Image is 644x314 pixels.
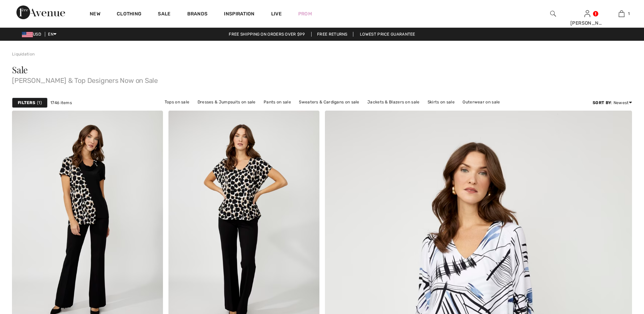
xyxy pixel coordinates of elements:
a: Live [271,10,282,17]
div: : Newest [593,100,632,106]
a: 1 [605,10,638,18]
a: Dresses & Jumpsuits on sale [194,98,259,106]
a: Clothing [117,11,141,18]
a: Pants on sale [260,98,294,106]
a: Sign In [584,10,590,17]
strong: Sort By [593,100,611,105]
strong: Filters [18,100,35,106]
a: Sweaters & Cardigans on sale [295,98,363,106]
img: US Dollar [22,32,33,37]
img: My Info [584,10,590,18]
span: Sale [12,64,28,76]
a: Free Returns [311,32,353,37]
a: Tops on sale [161,98,193,106]
a: New [90,11,100,18]
span: USD [22,32,44,37]
a: Outerwear on sale [459,98,503,106]
img: 1ère Avenue [16,5,65,19]
a: Brands [187,11,208,18]
a: Sale [158,11,171,18]
span: [PERSON_NAME] & Top Designers Now on Sale [12,74,632,84]
span: EN [48,32,56,37]
img: My Bag [619,10,624,18]
span: 1 [628,11,630,17]
a: Jackets & Blazers on sale [364,98,423,106]
a: Liquidation [12,52,35,56]
a: Prom [298,10,312,17]
iframe: Opens a widget where you can find more information [600,263,637,280]
span: Inspiration [224,11,254,18]
span: 1 [37,100,42,106]
span: 1746 items [50,100,72,106]
a: Skirts on sale [424,98,458,106]
div: [PERSON_NAME] [570,20,604,27]
img: search the website [550,10,556,18]
a: Free shipping on orders over $99 [223,32,310,37]
a: Lowest Price Guarantee [354,32,421,37]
